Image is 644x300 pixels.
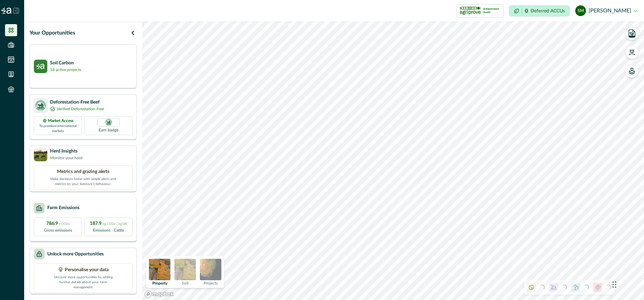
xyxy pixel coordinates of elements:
div: Drag [612,275,616,295]
p: Deferred ACCUs [531,8,565,13]
p: Market Access [48,118,73,124]
img: certification logo [34,99,47,112]
p: Herd Insights [50,148,83,155]
p: Projects [204,281,218,285]
p: Emissions - Cattle [93,227,124,233]
p: Monitor your herd [50,155,83,161]
p: Soil [182,281,189,285]
p: Verified Deforestation-Free [57,106,104,112]
p: Uncover more opportunities by adding further details about your farm management. [50,274,117,290]
p: Independent Audit [483,7,500,14]
p: Gross emissions [44,227,72,233]
p: Your Opportunities [30,29,75,37]
p: 18 active projects [50,67,81,73]
img: DFB badge [105,118,113,126]
span: kg CO2e / kg LW [103,222,127,226]
button: certification logoIndependent Audit [457,4,503,17]
p: Soil Carbon [50,60,81,67]
img: certification logo [460,5,481,16]
p: Deforestation-Free Beef [50,99,104,106]
img: soil preview [174,259,196,280]
p: Make decisions faster with simple alerts and metrics on your livestock’s behaviour. [50,175,117,187]
img: projects preview [200,259,221,280]
p: Farm Emissions [47,204,79,212]
p: 0 [525,8,528,14]
img: property preview [149,259,170,280]
p: 786.9 [46,220,70,227]
span: t CO2e [59,222,70,226]
p: Unlock more Opportunities [47,251,104,258]
a: Mapbox logo [144,290,174,298]
p: Earn badge [99,126,118,133]
p: Personalise your data [65,266,109,274]
img: Logo [1,8,11,14]
iframe: Chat Widget [610,268,644,300]
p: Property [152,281,167,285]
p: 187.9 [90,220,127,227]
p: To premium international markets [38,124,77,134]
p: Metrics and grazing alerts [57,168,109,175]
button: steve le moenic[PERSON_NAME] [575,3,637,19]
